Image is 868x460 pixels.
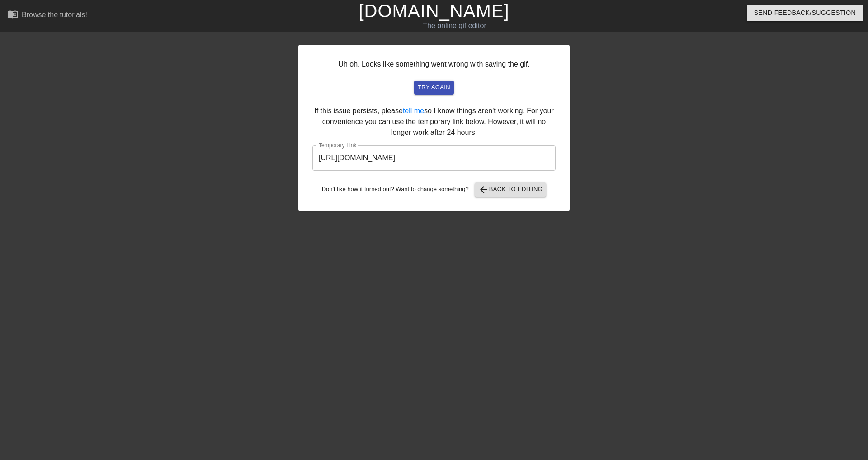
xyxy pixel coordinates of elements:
[414,81,454,95] button: try again
[298,45,570,211] div: Uh oh. Looks like something went wrong with saving the gif. If this issue persists, please so I k...
[478,184,543,195] span: Back to Editing
[7,9,18,19] span: menu_book
[747,5,863,21] button: Send Feedback/Suggestion
[312,145,556,171] input: bare
[7,9,87,23] a: Browse the tutorials!
[403,107,424,115] a: tell me
[22,11,87,19] div: Browse the tutorials!
[478,184,489,195] span: arrow_back
[754,7,856,19] span: Send Feedback/Suggestion
[312,182,556,197] div: Don't like how it turned out? Want to change something?
[359,1,509,21] a: [DOMAIN_NAME]
[294,20,615,31] div: The online gif editor
[418,82,450,93] span: try again
[475,182,547,197] button: Back to Editing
